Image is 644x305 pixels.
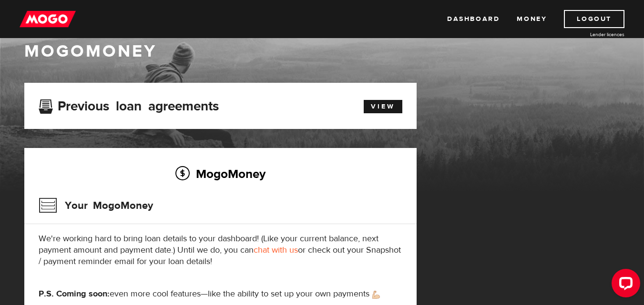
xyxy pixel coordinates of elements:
[447,10,500,28] a: Dashboard
[20,10,76,28] img: mogo_logo-11ee424be714fa7cbb0f0f49df9e16ec.png
[564,10,624,28] a: Logout
[372,291,380,299] img: strong arm emoji
[604,265,644,305] iframe: LiveChat chat widget
[39,288,110,299] strong: P.S. Coming soon:
[39,233,402,267] p: We're working hard to bring loan details to your dashboard! (Like your current balance, next paym...
[553,31,624,38] a: Lender licences
[517,10,547,28] a: Money
[254,245,298,256] a: chat with us
[39,98,219,111] h3: Previous loan agreements
[39,164,402,184] h2: MogoMoney
[364,100,402,113] a: View
[39,193,153,218] h3: Your MogoMoney
[39,288,402,300] p: even more cool features—like the ability to set up your own payments
[24,41,620,61] h1: MogoMoney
